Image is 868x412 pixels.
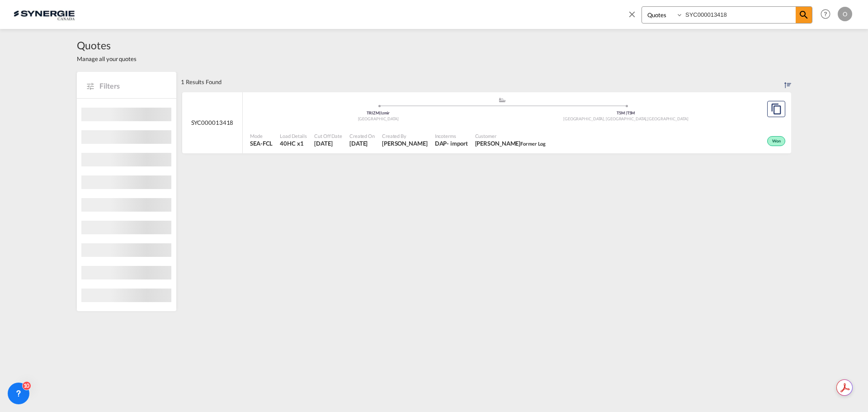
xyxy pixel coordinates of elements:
[627,6,642,28] span: icon-close
[77,55,137,63] span: Manage all your quotes
[181,72,222,92] div: 1 Results Found
[818,6,838,23] div: Help
[647,116,688,121] span: [GEOGRAPHIC_DATA]
[191,118,234,127] span: SYC000013418
[497,98,508,102] md-icon: assets/icons/custom/ship-fill.svg
[475,133,546,139] span: Customer
[771,104,782,114] md-icon: assets/icons/custom/copyQuote.svg
[314,133,342,139] span: Cut Off Date
[627,9,637,19] md-icon: icon-close
[250,133,273,139] span: Mode
[767,136,785,146] div: Won
[358,116,399,121] span: [GEOGRAPHIC_DATA]
[99,81,167,91] span: Filters
[382,133,428,139] span: Created By
[435,133,468,139] span: Incoterms
[796,7,812,23] span: icon-magnify
[627,110,635,115] span: T5M
[646,116,647,121] span: ,
[77,38,137,52] span: Quotes
[14,4,75,24] img: 1f56c880d42311ef80fc7dca854c8e59.png
[563,116,647,121] span: [GEOGRAPHIC_DATA], [GEOGRAPHIC_DATA]
[379,110,381,115] span: |
[520,141,546,147] span: Former Log
[280,139,307,147] span: 40HC x 1
[314,139,342,147] span: 21 Jul 2025
[447,139,467,147] div: - import
[626,110,627,115] span: |
[382,139,428,147] span: Rosa Ho
[818,6,833,22] span: Help
[250,139,273,147] span: SEA-FCL
[683,7,796,23] input: Enter Quotation Number
[784,72,791,92] div: Sort by: Created On
[767,101,785,117] button: Copy Quote
[367,110,390,115] span: TRIZM Izmir
[349,139,375,147] span: 21 Jul 2025
[617,110,627,115] span: T5M
[798,9,809,20] md-icon: icon-magnify
[280,133,307,139] span: Load Details
[435,139,447,147] div: DAP
[772,138,783,145] span: Won
[182,92,791,154] div: SYC000013418 assets/icons/custom/ship-fill.svgassets/icons/custom/roll-o-plane.svgOriginIzmir Tur...
[349,133,375,139] span: Created On
[435,139,468,147] div: DAP import
[838,7,852,21] div: O
[475,139,546,147] span: Melih Sonmez Former Log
